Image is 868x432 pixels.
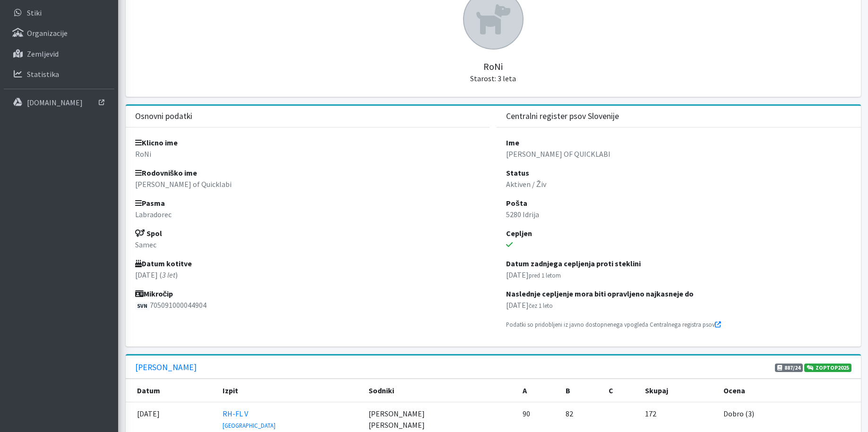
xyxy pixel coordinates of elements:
p: [DATE] ( ) [135,269,481,280]
p: 705091000044904 [135,299,481,311]
small: pred 1 letom [529,271,561,279]
th: Izpit [217,379,363,402]
th: Ocena [718,379,861,402]
a: Organizacije [4,24,114,42]
span: Slovenia [135,302,150,310]
h5: RoNi [135,50,851,84]
a: RH-FL V [GEOGRAPHIC_DATA] [223,409,275,430]
p: Aktiven / Živ [506,178,851,190]
a: ZOPTOP2025 [804,364,851,372]
strong: Mikročip [135,289,173,298]
p: Zemljevid [27,49,59,59]
th: A [517,379,560,402]
strong: Status [506,168,529,178]
th: Datum [126,379,217,402]
small: [GEOGRAPHIC_DATA] [223,422,275,429]
em: 3 let [162,270,175,280]
strong: Klicno ime [135,138,178,147]
strong: Rodovniško ime [135,168,198,178]
strong: Ime [506,138,519,147]
th: C [603,379,639,402]
p: Statistika [27,69,59,79]
a: Zemljevid [4,44,114,63]
p: 5280 Idrija [506,209,851,220]
p: Stiki [27,8,42,17]
p: [PERSON_NAME] OF QUICKLABI [506,148,851,160]
th: Sodniki [363,379,516,402]
strong: Pošta [506,198,527,208]
strong: Pasma [135,198,165,208]
strong: Cepljen [506,229,532,238]
p: RoNi [135,148,481,160]
p: Samec [135,239,481,250]
p: [DATE] [506,299,851,311]
span: 887/24 [775,364,803,372]
h3: Osnovni podatki [135,111,192,121]
a: Stiki [4,3,114,22]
a: [DOMAIN_NAME] [4,93,114,112]
a: [PERSON_NAME] [135,362,197,373]
h3: Centralni register psov Slovenije [506,111,619,121]
strong: Spol [135,229,162,238]
small: čez 1 leto [529,302,553,309]
a: Statistika [4,65,114,84]
p: Labradorec [135,209,481,220]
strong: Datum kotitve [135,259,192,268]
p: [DATE] [506,269,851,280]
p: [PERSON_NAME] of Quicklabi [135,178,481,190]
small: Podatki so pridobljeni iz javno dostopnenega vpogleda Centralnega registra psov [506,321,721,328]
strong: Naslednje cepljenje mora biti opravljeno najkasneje do [506,289,694,298]
p: [DOMAIN_NAME] [27,98,83,107]
strong: Datum zadnjega cepljenja proti steklini [506,259,641,268]
th: B [560,379,603,402]
p: Organizacije [27,28,68,38]
th: Skupaj [639,379,718,402]
small: Starost: 3 leta [470,74,516,83]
